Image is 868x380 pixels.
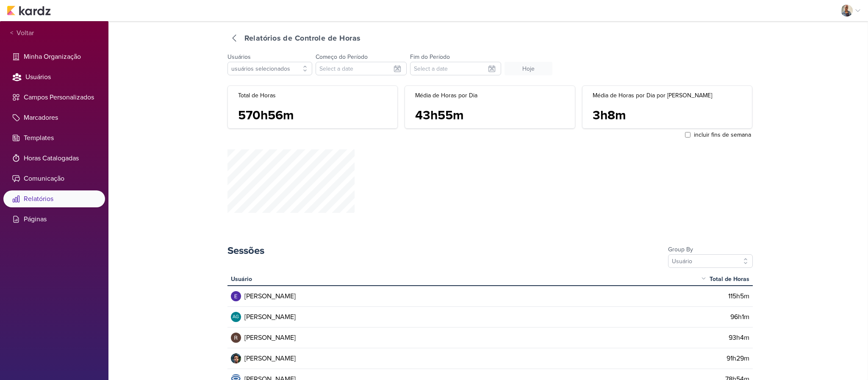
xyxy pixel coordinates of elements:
[227,271,685,286] th: Usuário
[685,307,753,328] td: 96h1m
[10,28,13,38] span: <
[316,53,368,61] label: Começo do Período
[685,286,753,307] td: 115h5m
[668,254,753,268] button: Usuário
[231,312,241,322] div: Aline Gimenez Graciano
[3,48,105,65] li: Minha Organização
[593,108,742,123] div: 3h8m
[227,244,264,258] div: Sessões
[244,33,361,44] div: Relatórios de Controle de Horas
[316,62,407,75] input: Select a date
[685,348,753,369] td: 91h29m
[415,108,565,123] div: 43h55m
[227,53,251,61] label: Usuários
[231,353,241,363] img: Nelito Junior
[668,246,693,253] label: Group By
[694,130,751,139] span: incluir fins de semana
[233,315,239,319] p: AG
[238,108,388,123] div: 570h56m
[3,69,105,85] li: Usuários
[685,132,691,138] input: incluir fins de semana
[841,5,853,17] img: Iara Santos
[227,62,312,75] button: usuários selecionados
[7,6,51,16] img: kardz.app
[3,150,105,167] li: Horas Catalogadas
[244,312,296,322] span: [PERSON_NAME]
[3,190,105,207] li: Relatórios
[410,62,501,75] input: Select a date
[244,353,296,363] span: [PERSON_NAME]
[3,170,105,187] li: Comunicação
[3,211,105,228] li: Páginas
[3,129,105,146] li: Templates
[13,28,34,38] span: Voltar
[3,89,105,106] li: Campos Personalizados
[685,328,753,348] td: 93h4m
[244,291,296,301] span: [PERSON_NAME]
[231,291,241,301] img: Eduardo Quaresma
[244,333,296,343] span: [PERSON_NAME]
[3,109,105,126] li: Marcadores
[710,275,749,284] span: Total de Horas
[415,91,565,108] div: Média de Horas por Dia
[231,333,241,343] img: Rafael Dornelles
[593,91,742,108] div: Média de Horas por Dia por [PERSON_NAME]
[410,53,450,61] label: Fim do Período
[238,91,388,108] div: Total de Horas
